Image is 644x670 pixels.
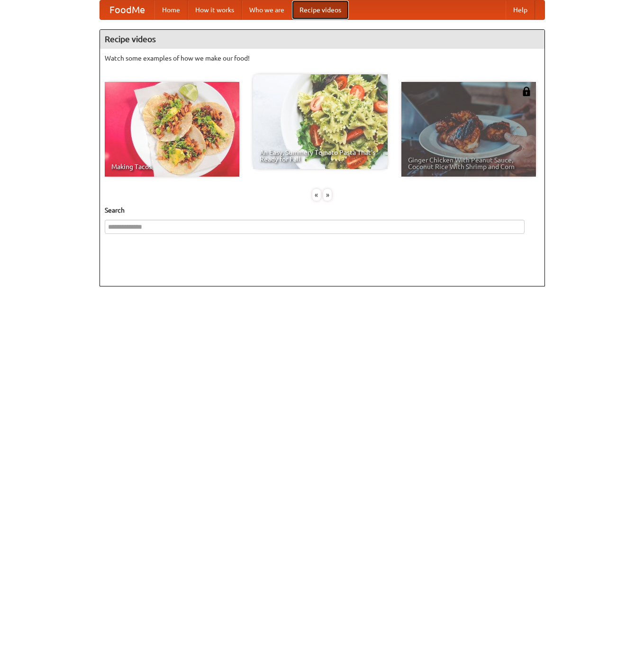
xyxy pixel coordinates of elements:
a: Recipe videos [292,0,349,19]
span: An Easy, Summery Tomato Pasta That's Ready for Fall [260,149,381,162]
a: Help [506,0,535,19]
div: » [323,189,332,201]
a: Who we are [242,0,292,19]
a: How it works [188,0,242,19]
p: Watch some examples of how we make our food! [105,54,540,63]
a: Home [154,0,188,19]
div: « [312,189,321,201]
a: FoodMe [100,0,154,19]
h5: Search [105,205,540,215]
span: Making Tacos [111,163,233,170]
a: An Easy, Summery Tomato Pasta That's Ready for Fall [253,74,388,169]
h4: Recipe videos [100,30,544,49]
img: 483408.png [522,87,531,96]
a: Making Tacos [105,82,239,177]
